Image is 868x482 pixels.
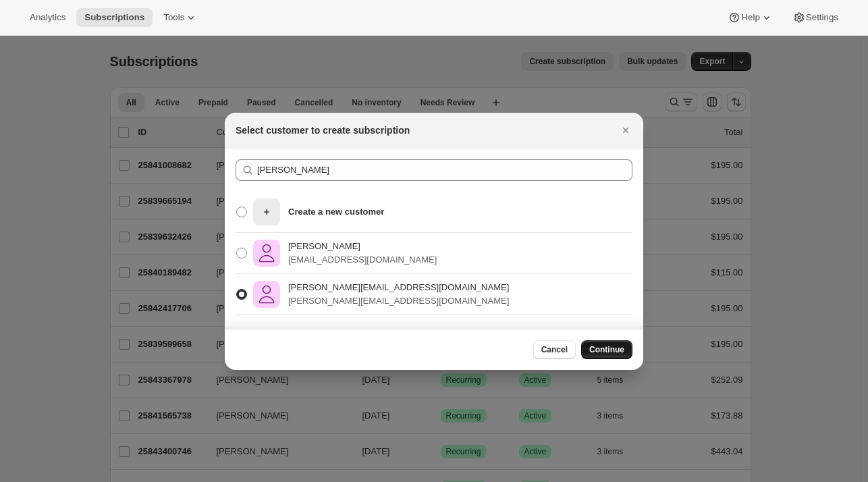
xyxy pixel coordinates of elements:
[22,8,74,27] button: Analytics
[155,8,206,27] button: Tools
[30,12,65,23] span: Analytics
[533,340,576,359] button: Cancel
[288,294,509,308] p: [PERSON_NAME][EMAIL_ADDRESS][DOMAIN_NAME]
[76,8,153,27] button: Subscriptions
[581,340,632,359] button: Continue
[541,344,568,355] span: Cancel
[784,8,846,27] button: Settings
[806,12,838,23] span: Settings
[163,12,184,23] span: Tools
[84,12,144,23] span: Subscriptions
[720,8,781,27] button: Help
[288,281,509,294] p: [PERSON_NAME][EMAIL_ADDRESS][DOMAIN_NAME]
[741,12,759,23] span: Help
[288,205,384,219] p: Create a new customer
[257,159,632,181] input: Search
[288,253,437,267] p: [EMAIL_ADDRESS][DOMAIN_NAME]
[589,344,624,355] span: Continue
[236,124,410,137] h2: Select customer to create subscription
[616,121,635,140] button: Close
[288,240,437,253] p: [PERSON_NAME]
